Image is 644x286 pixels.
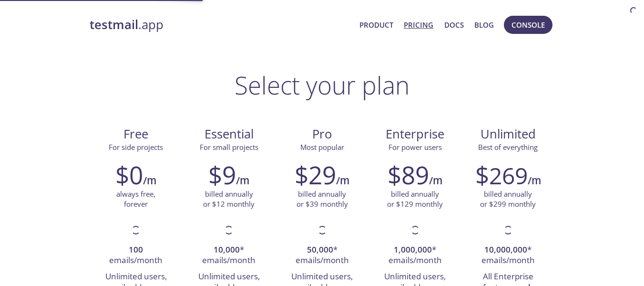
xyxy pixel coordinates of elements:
strong: 10,000,000 [484,244,527,255]
h6: /m [143,172,156,189]
span: Enterprise [376,126,454,142]
h2: $ [475,160,528,189]
strong: 100 [129,244,143,255]
h6: /m [336,172,349,189]
p: always free, forever [116,189,155,210]
p: billed annually or $39 monthly [296,189,348,210]
strong: 50,000 [307,244,333,255]
h1: Select your plan [235,71,409,99]
h2: $9 [208,160,236,189]
a: Pricing [404,19,433,31]
h6: /m [236,172,249,189]
h2: $89 [388,160,429,189]
h2: $29 [295,160,336,189]
li: emails/month [97,242,175,269]
a: Product [359,19,393,31]
span: Free [97,126,175,142]
span: 269 [489,160,528,191]
h2: $0 [115,160,143,189]
span: Most popular [300,142,344,152]
strong: testmail [90,16,138,33]
h6: /m [528,172,541,189]
li: * emails/month [283,242,361,269]
p: billed annually or $12 monthly [203,189,255,210]
button: Console [504,16,552,34]
span: For side projects [109,142,163,152]
span: For power users [388,142,442,152]
span: Unlimited [480,126,536,142]
li: * emails/month [190,242,268,269]
h6: /m [429,172,442,189]
p: billed annually or $129 monthly [387,189,443,210]
strong: 10,000 [214,244,240,255]
a: testmail.app [90,17,352,33]
span: Pro [283,126,361,142]
span: Best of everything [478,142,538,152]
span: Console [511,19,545,31]
a: Docs [444,19,464,31]
li: * emails/month [469,242,547,269]
p: billed annually or $299 monthly [480,189,536,210]
span: Essential [190,126,268,142]
li: * emails/month [376,242,454,269]
a: Blog [474,19,494,31]
span: For small projects [200,142,258,152]
strong: 1,000,000 [394,244,432,255]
